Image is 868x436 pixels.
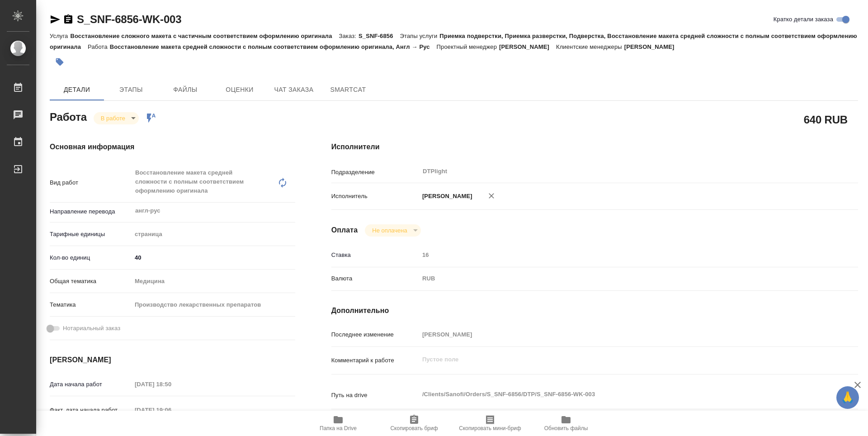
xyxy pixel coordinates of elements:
p: [PERSON_NAME] [624,43,681,50]
h2: 640 RUB [804,112,848,127]
button: Добавить тэг [50,52,70,72]
p: Вид работ [50,178,132,187]
p: Клиентские менеджеры [556,43,624,50]
h4: [PERSON_NAME] [50,355,295,365]
h4: Дополнительно [331,305,858,316]
p: Дата начала работ [50,380,132,389]
p: Восстановление макета средней сложности с полным соответствием оформлению оригинала, Англ → Рус [110,43,437,50]
p: Приемка подверстки, Приемка разверстки, Подверстка, Восстановление макета средней сложности с пол... [50,33,857,50]
div: RUB [419,271,814,286]
button: Удалить исполнителя [481,186,501,206]
p: Этапы услуги [400,33,440,39]
p: Тематика [50,300,132,309]
button: Обновить файлы [528,411,604,436]
p: Услуга [50,33,70,39]
button: Скопировать мини-бриф [452,411,528,436]
input: Пустое поле [419,328,814,341]
p: Восстановление сложного макета с частичным соответствием оформлению оригинала [70,33,339,39]
span: Нотариальный заказ [63,324,120,333]
input: Пустое поле [419,248,814,261]
h2: Работа [50,108,87,124]
button: Скопировать бриф [376,411,452,436]
span: Детали [55,84,99,95]
p: Кол-во единиц [50,253,132,262]
p: Направление перевода [50,207,132,216]
button: В работе [98,114,128,122]
p: Путь на drive [331,391,419,400]
p: Заказ: [339,33,359,39]
p: S_SNF-6856 [359,33,400,39]
div: страница [132,227,295,242]
p: Факт. дата начала работ [50,406,132,415]
div: В работе [365,224,420,237]
button: Папка на Drive [300,411,376,436]
a: S_SNF-6856-WK-003 [77,13,181,25]
span: Скопировать мини-бриф [459,425,521,431]
span: Кратко детали заказа [774,15,833,24]
p: Валюта [331,274,419,283]
input: Пустое поле [132,403,211,417]
p: Исполнитель [331,192,419,201]
div: Медицина [132,274,295,289]
span: Скопировать бриф [390,425,438,431]
span: Этапы [109,84,153,95]
p: Тарифные единицы [50,230,132,239]
p: Проектный менеджер [437,43,499,50]
p: Общая тематика [50,277,132,286]
h4: Основная информация [50,142,295,152]
p: Последнее изменение [331,330,419,339]
textarea: /Clients/Sanofi/Orders/S_SNF-6856/DTP/S_SNF-6856-WK-003 [419,387,814,402]
span: SmartCat [326,84,370,95]
button: Не оплачена [369,227,410,234]
div: Производство лекарственных препаратов [132,297,295,313]
h4: Исполнители [331,142,858,152]
button: 🙏 [836,386,859,409]
input: Пустое поле [132,378,211,391]
span: Оценки [218,84,261,95]
span: 🙏 [840,388,855,407]
span: Файлы [164,84,207,95]
span: Обновить файлы [544,425,588,431]
span: Папка на Drive [320,425,357,431]
button: Скопировать ссылку [63,14,74,25]
div: В работе [94,112,139,124]
p: [PERSON_NAME] [499,43,556,50]
p: Работа [88,43,110,50]
input: ✎ Введи что-нибудь [132,251,295,264]
p: Ставка [331,251,419,260]
h4: Оплата [331,225,358,236]
p: [PERSON_NAME] [419,192,472,201]
span: Чат заказа [272,84,316,95]
p: Комментарий к работе [331,356,419,365]
button: Скопировать ссылку для ЯМессенджера [50,14,61,25]
p: Подразделение [331,168,419,177]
